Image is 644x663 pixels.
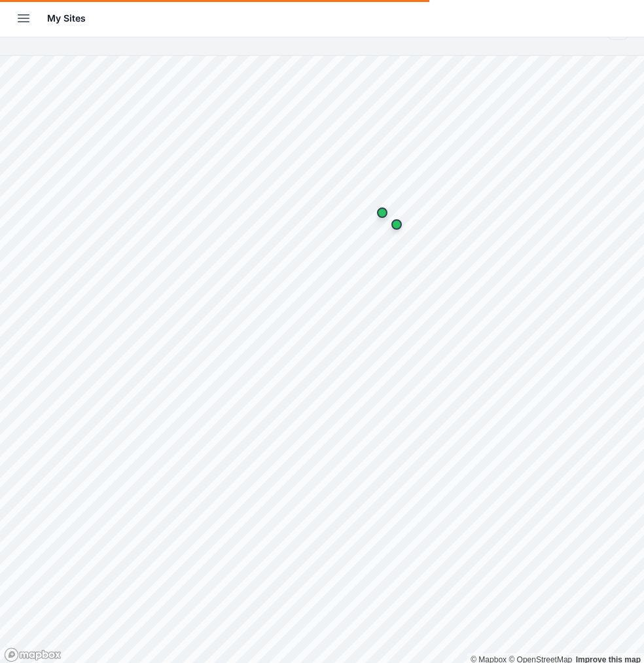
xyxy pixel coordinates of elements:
div: Map marker [384,211,410,238]
div: My Sites [47,10,628,26]
a: Mapbox logo [4,647,62,662]
div: Map marker [369,200,395,226]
